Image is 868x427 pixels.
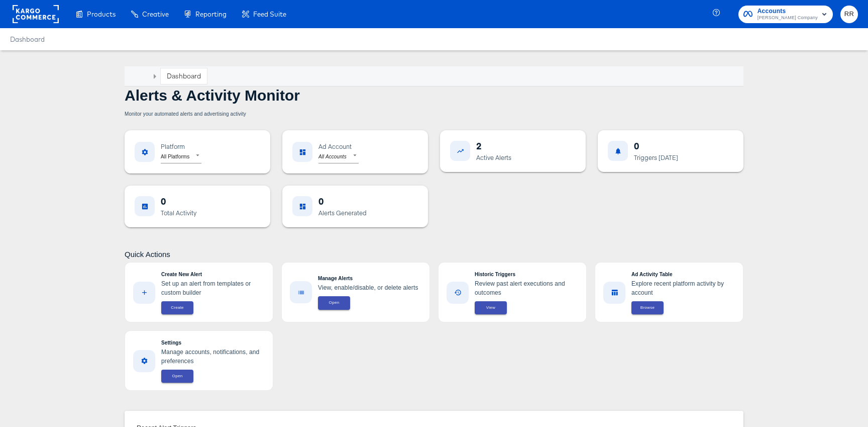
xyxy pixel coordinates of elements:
[125,249,743,260] h5: Quick Actions
[757,14,818,22] span: [PERSON_NAME] Company
[318,151,359,163] div: All Accounts
[481,304,501,311] span: View
[167,71,201,80] a: Dashboard
[634,153,678,162] div: Triggers [DATE]
[161,279,265,297] p: Set up an alert from templates or custom builder
[318,283,421,292] p: View, enable/disable, or delete alerts
[161,370,193,383] button: Open
[324,299,344,306] span: Open
[167,373,187,380] span: Open
[757,6,818,17] span: Accounts
[318,275,421,282] p: Manage Alerts
[840,6,858,23] button: RR
[10,35,45,43] a: Dashboard
[195,10,227,18] span: Reporting
[318,196,367,207] div: 0
[161,196,196,207] div: 0
[475,279,578,297] p: Review past alert executions and outcomes
[87,10,116,18] span: Products
[475,271,578,278] p: Historic Triggers
[318,142,359,151] div: Ad Account
[738,6,833,23] button: Accounts[PERSON_NAME] Company
[631,301,664,314] button: Browse
[161,142,201,151] div: Platform
[844,9,854,20] span: RR
[476,153,511,162] div: Active Alerts
[318,209,367,217] div: Alerts Generated
[631,279,735,297] p: Explore recent platform activity by account
[161,209,196,217] div: Total Activity
[161,151,201,163] div: All Platforms
[318,154,347,159] em: All Accounts
[637,304,658,311] span: Browse
[476,140,511,151] div: 2
[253,10,286,18] span: Feed Suite
[634,140,678,151] div: 0
[475,301,507,314] button: View
[161,339,265,347] p: Settings
[142,10,169,18] span: Creative
[161,271,265,278] p: Create New Alert
[167,304,187,311] span: Create
[125,110,426,119] h6: Monitor your automated alerts and advertising activity
[161,348,265,366] p: Manage accounts, notifications, and preferences
[318,296,350,309] button: Open
[161,301,193,314] button: Create
[631,271,735,278] p: Ad Activity Table
[125,87,426,104] h1: Alerts & Activity Monitor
